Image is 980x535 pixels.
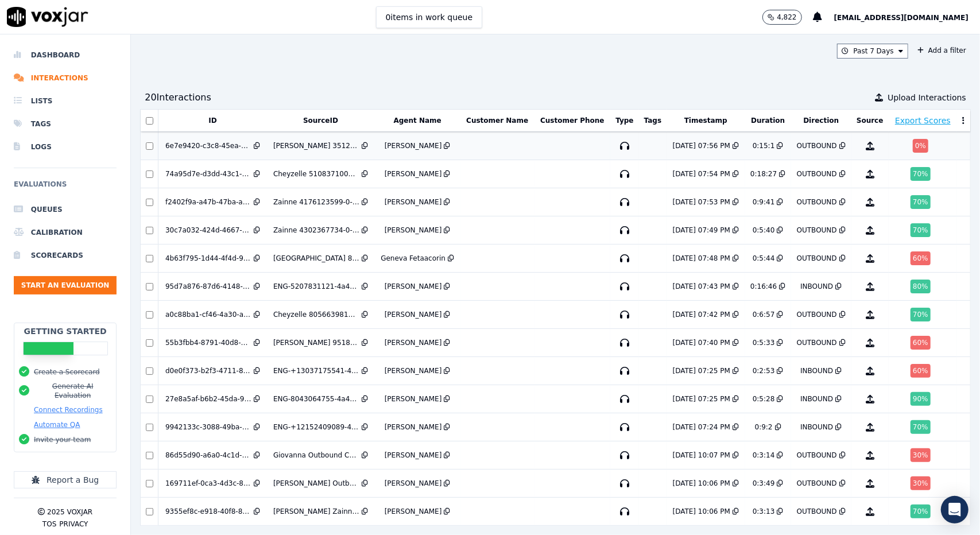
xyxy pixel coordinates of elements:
a: Scorecards [14,244,117,267]
div: 27e8a5af-b6b2-45da-959c-a64e0c2de92f [165,394,251,404]
div: 0:3:13 [753,507,775,516]
div: 55b3fbb4-8791-40d8-8e4b-54344674ecb2 [165,338,251,347]
button: Customer Phone [540,116,604,125]
button: Report a Bug [14,471,117,489]
div: INBOUND [800,394,833,404]
div: Geneva Fetaacorin [381,254,446,263]
div: 0:6:57 [753,310,775,319]
button: 0items in work queue [376,6,483,28]
div: 20 Interaction s [145,91,211,104]
div: Zainne 4176123599-0-2025-07-07-13-22-10-5055-1-4a49e2bb42d1-1751908930.125407.1.wav [273,197,359,207]
button: SourceID [303,116,338,125]
button: Add a filter [913,44,971,57]
div: 0:3:14 [753,451,775,460]
div: [DATE] 07:42 PM [673,310,730,319]
div: Zainne 4302367734-0-2025-07-07-10-09-49-5055-1-4a49e2bb42d1-1751897389.123986.1.wav [273,226,359,235]
button: Customer Name [466,116,528,125]
div: f2402f9a-a47b-47ba-abcf-5801764e08b2 [165,197,251,207]
div: OUTBOUND [797,226,837,235]
div: 9355ef8c-e918-40f8-8c8e-8915f6c147f5 [165,507,251,516]
div: 74a95d7e-d3dd-43c1-a5b4-6c439f2138fe [165,169,251,179]
div: [DATE] 10:07 PM [673,451,730,460]
div: 0:5:40 [753,226,775,235]
div: 60 % [911,251,931,265]
div: 30 % [911,448,931,462]
button: Tags [644,116,661,125]
div: [PERSON_NAME] [385,338,442,347]
div: 0:15:1 [753,141,775,150]
span: Upload Interactions [888,92,966,103]
div: [DATE] 07:24 PM [673,422,730,432]
div: d0e0f373-b2f3-4711-825d-d451f028ca75 [165,366,251,375]
div: 70 % [911,420,931,434]
div: Giovanna Outbound Call.wav [273,451,359,460]
li: Calibration [14,221,117,244]
button: Export Scores [895,115,951,126]
button: ID [208,116,216,125]
li: Dashboard [14,44,117,67]
button: Invite your team [34,435,91,444]
button: Privacy [59,520,88,529]
button: Start an Evaluation [14,276,117,294]
a: Queues [14,198,117,221]
div: ENG-+12152409089-4a49e2bb42d1-1751901868.124516.wav [273,422,359,432]
div: OUTBOUND [797,141,837,150]
div: [PERSON_NAME] [385,366,442,375]
div: ENG-5207831121-4a49e2bb42d1-1751904480.124870.wav [273,282,359,291]
button: Generate AI Evaluation [34,382,111,400]
div: [DATE] 07:54 PM [673,169,730,179]
div: 30 % [911,476,931,490]
div: [PERSON_NAME] [385,282,442,291]
div: 0:16:46 [750,282,777,291]
div: ENG-8043064755-4a49e2bb42d1-1751903721.124801.wav [273,394,359,404]
div: [DATE] 10:06 PM [673,479,730,488]
img: voxjar logo [7,7,88,27]
span: [EMAIL_ADDRESS][DOMAIN_NAME] [834,14,969,22]
div: OUTBOUND [797,479,837,488]
h2: Getting Started [24,325,107,337]
h6: Evaluations [14,177,117,198]
a: Tags [14,113,117,135]
div: [PERSON_NAME] 95189216545-0-2025-07-08-12-12-37-5052-1-4a49e2bb42d1-1751991157.128869.1.wav [273,338,359,347]
div: 0:5:44 [753,254,775,263]
div: 70 % [911,195,931,209]
button: Past 7 Days [837,44,908,59]
a: Lists [14,90,117,113]
button: Type [615,116,633,125]
div: [PERSON_NAME] [385,310,442,319]
div: [PERSON_NAME] [385,451,442,460]
div: [PERSON_NAME] [385,394,442,404]
div: [PERSON_NAME] [385,479,442,488]
div: 0:9:2 [755,422,773,432]
div: [PERSON_NAME] Outbound Call.wav [273,479,359,488]
div: [PERSON_NAME] [385,141,442,150]
div: 70 % [911,308,931,321]
div: 169711ef-0ca3-4d3c-82c0-923ae2a1127f [165,479,251,488]
div: [DATE] 07:53 PM [673,197,730,207]
div: [DATE] 10:06 PM [673,507,730,516]
div: 70 % [911,505,931,518]
div: 0:9:41 [753,197,775,207]
p: 4,822 [777,13,796,22]
div: 0:3:49 [753,479,775,488]
div: [PERSON_NAME] Zainne Outbound Call.wav [273,507,359,516]
button: Direction [803,116,839,125]
button: Create a Scorecard [34,367,100,377]
div: [DATE] 07:25 PM [673,366,730,375]
button: Agent Name [394,116,441,125]
div: [DATE] 07:48 PM [673,254,730,263]
div: 0:2:53 [753,366,775,375]
div: 86d55d90-a6a0-4c1d-9ecc-ada794407b62 [165,451,251,460]
div: 6e7e9420-c3c8-45ea-9c30-c7e6c0f652c9 [165,141,251,150]
div: INBOUND [800,282,833,291]
div: [DATE] 07:49 PM [673,226,730,235]
div: 60 % [911,364,931,378]
div: 4b63f795-1d44-4f4d-9166-4796aa025539 [165,254,251,263]
div: Open Intercom Messenger [941,496,969,524]
div: OUTBOUND [797,169,837,179]
div: [PERSON_NAME] 3512301955-0-2025-07-07-11-37-18-5053-1-4a49e2bb42d1-1751902638.124675.1.wav [273,141,359,150]
button: Timestamp [684,116,727,125]
button: Upload Interactions [875,92,966,103]
button: TOS [42,520,56,529]
a: Logs [14,135,117,158]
